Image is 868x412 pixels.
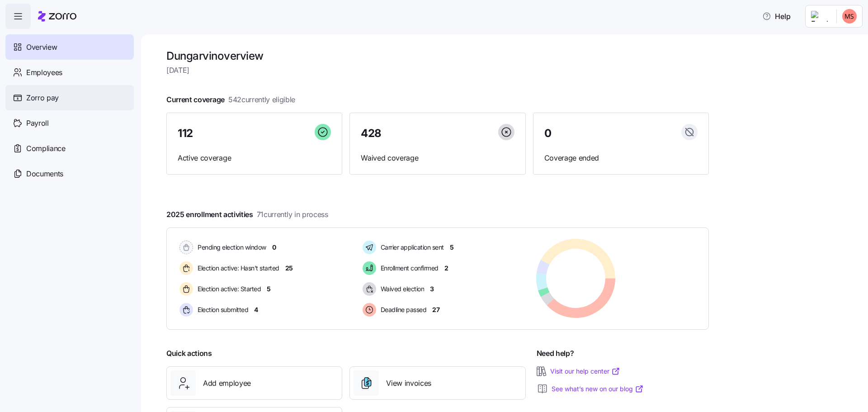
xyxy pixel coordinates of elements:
span: 25 [285,264,293,273]
span: 27 [432,305,439,314]
span: 542 currently eligible [228,94,295,105]
span: Election active: Hasn't started [195,264,279,273]
span: 2025 enrollment activities [166,209,328,220]
a: Overview [5,34,134,60]
h1: Dungarvin overview [166,49,709,63]
span: Quick actions [166,348,212,359]
span: Need help? [537,348,574,359]
a: Payroll [5,110,134,136]
span: Coverage ended [544,152,698,164]
a: Employees [5,60,134,85]
span: [DATE] [166,65,709,76]
span: 5 [267,284,271,294]
span: Documents [26,168,63,180]
a: See what’s new on our blog [552,384,644,393]
span: Current coverage [166,94,295,105]
span: Enrollment confirmed [378,264,439,273]
span: 4 [254,305,258,314]
span: Active coverage [178,152,331,164]
span: Compliance [26,143,66,154]
a: Visit our help center [550,367,620,376]
span: Pending election window [195,243,266,252]
a: Compliance [5,136,134,161]
span: 5 [450,243,454,252]
span: 2 [444,264,448,273]
span: 428 [361,128,382,139]
span: Carrier application sent [378,243,444,252]
span: 3 [430,284,434,294]
span: Add employee [203,378,251,389]
span: Zorro pay [26,92,59,104]
span: 71 currently in process [257,209,328,220]
span: Deadline passed [378,305,427,314]
span: 0 [544,128,552,139]
span: Waived election [378,284,425,294]
span: Payroll [26,118,49,129]
span: Employees [26,67,62,78]
span: Overview [26,42,57,53]
span: Help [762,11,791,22]
span: Election submitted [195,305,248,314]
span: 112 [178,128,193,139]
span: 0 [272,243,276,252]
span: Waived coverage [361,152,514,164]
span: Election active: Started [195,284,261,294]
img: 2036fec1cf29fd21ec70dd10b3e8dc14 [842,9,857,24]
img: Employer logo [811,11,829,22]
span: View invoices [386,378,431,389]
button: Help [755,7,798,25]
a: Documents [5,161,134,186]
a: Zorro pay [5,85,134,110]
